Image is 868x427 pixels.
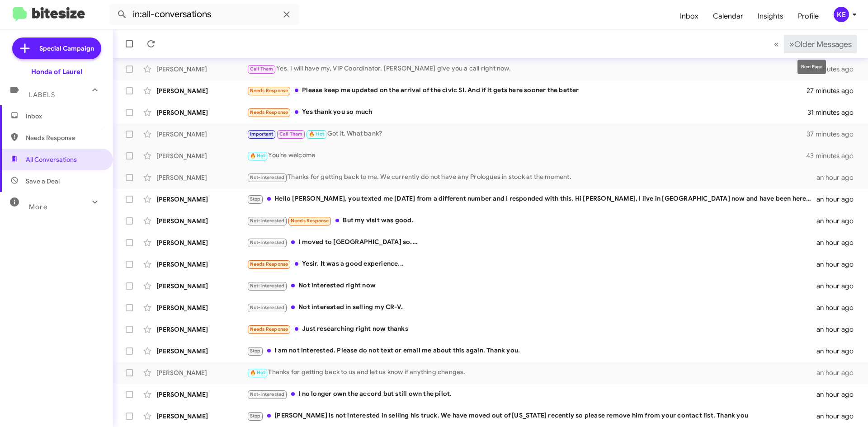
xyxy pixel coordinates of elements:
[250,218,285,224] span: Not-Interested
[816,216,861,225] div: an hour ago
[156,347,247,356] div: [PERSON_NAME]
[816,390,861,399] div: an hour ago
[156,216,247,225] div: [PERSON_NAME]
[156,303,247,312] div: [PERSON_NAME]
[247,237,816,248] div: I moved to [GEOGRAPHIC_DATA] so....
[26,155,77,164] span: All Conversations
[156,108,247,117] div: [PERSON_NAME]
[247,150,807,161] div: You’re welcome
[309,131,324,137] span: 🔥 Hot
[247,346,816,356] div: I am not interested. Please do not text or email me about this again. Thank you.
[156,368,247,377] div: [PERSON_NAME]
[247,281,816,291] div: Not interested right now
[29,91,55,99] span: Labels
[247,324,816,334] div: Just researching right now thanks
[250,261,288,267] span: Needs Response
[250,153,265,159] span: 🔥 Hot
[250,196,261,202] span: Stop
[12,38,101,59] a: Special Campaign
[807,65,861,74] div: 24 minutes ago
[156,86,247,95] div: [PERSON_NAME]
[816,282,861,291] div: an hour ago
[769,35,857,53] nav: Page navigation example
[250,239,285,245] span: Not-Interested
[247,172,816,183] div: Thanks for getting back to me. We currently do not have any Prologues in stock at the moment.
[816,368,861,377] div: an hour ago
[791,3,826,29] a: Profile
[156,282,247,291] div: [PERSON_NAME]
[706,3,750,29] a: Calendar
[156,238,247,247] div: [PERSON_NAME]
[279,131,303,137] span: Call Them
[816,347,861,356] div: an hour ago
[156,260,247,269] div: [PERSON_NAME]
[250,283,285,289] span: Not-Interested
[109,4,299,25] input: Search
[673,3,706,29] a: Inbox
[247,85,807,96] div: Please keep me updated on the arrival of the civic SI. And if it gets here sooner the better
[247,259,816,269] div: Yesir. It was a good experience...
[250,326,288,332] span: Needs Response
[247,411,816,421] div: [PERSON_NAME] is not interested in selling his truck. We have moved out of [US_STATE] recently so...
[769,35,784,53] button: Previous
[250,413,261,419] span: Stop
[789,38,794,50] span: »
[247,216,816,226] div: But my visit was good.
[750,3,791,29] a: Insights
[156,130,247,139] div: [PERSON_NAME]
[816,412,861,421] div: an hour ago
[816,303,861,312] div: an hour ago
[250,174,285,180] span: Not-Interested
[816,195,861,204] div: an hour ago
[250,391,285,397] span: Not-Interested
[816,325,861,334] div: an hour ago
[26,133,103,142] span: Needs Response
[247,107,807,117] div: Yes thank you so much
[247,389,816,399] div: I no longer own the accord but still own the pilot.
[797,60,826,74] div: Next Page
[156,412,247,421] div: [PERSON_NAME]
[816,260,861,269] div: an hour ago
[807,86,861,95] div: 27 minutes ago
[247,64,807,74] div: Yes. I will have my, VIP Coordinator, [PERSON_NAME] give you a call right now.
[807,130,861,139] div: 37 minutes ago
[794,39,852,49] span: Older Messages
[774,38,779,50] span: «
[250,370,265,375] span: 🔥 Hot
[26,112,103,121] span: Inbox
[807,108,861,117] div: 31 minutes ago
[156,151,247,160] div: [PERSON_NAME]
[807,151,861,160] div: 43 minutes ago
[156,173,247,182] div: [PERSON_NAME]
[784,35,857,53] button: Next
[39,44,94,53] span: Special Campaign
[250,109,288,115] span: Needs Response
[250,66,274,72] span: Call Them
[250,88,288,94] span: Needs Response
[247,367,816,378] div: Thanks for getting back to us and let us know if anything changes.
[250,305,285,310] span: Not-Interested
[247,194,816,204] div: Hello [PERSON_NAME], you texted me [DATE] from a different number and I responded with this. Hi [...
[250,131,274,137] span: Important
[826,7,858,22] button: KE
[834,7,849,22] div: KE
[247,302,816,313] div: Not interested in selling my CR-V.
[250,348,261,354] span: Stop
[156,195,247,204] div: [PERSON_NAME]
[156,325,247,334] div: [PERSON_NAME]
[29,203,47,211] span: More
[156,390,247,399] div: [PERSON_NAME]
[816,173,861,182] div: an hour ago
[291,218,329,224] span: Needs Response
[156,65,247,74] div: [PERSON_NAME]
[247,129,807,139] div: Got it. What bank?
[31,67,82,76] div: Honda of Laurel
[816,238,861,247] div: an hour ago
[26,177,60,186] span: Save a Deal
